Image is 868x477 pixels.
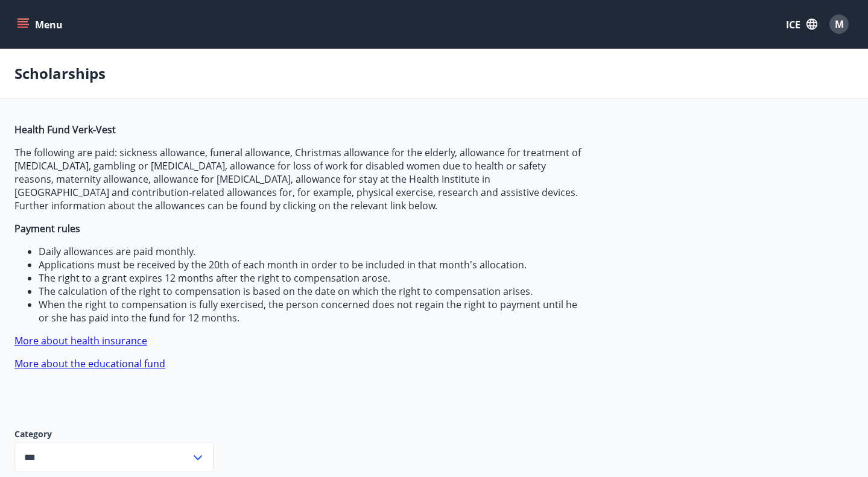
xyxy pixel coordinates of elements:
[14,222,80,235] font: Payment rules
[786,18,800,31] font: ICE
[14,428,52,440] font: Category
[39,298,577,324] font: When the right to compensation is fully exercised, the person concerned does not regain the right...
[14,146,581,212] font: The following are paid: sickness allowance, funeral allowance, Christmas allowance for the elderl...
[835,17,844,31] font: M
[14,357,165,370] a: More about the educational fund
[39,245,195,258] font: Daily allowances are paid monthly.
[825,10,854,39] button: M
[14,63,106,83] font: Scholarships
[14,334,147,347] a: More about health insurance
[781,13,822,36] button: ICE
[14,123,116,136] font: Health Fund Verk-Vest
[39,285,533,298] font: The calculation of the right to compensation is based on the date on which the right to compensat...
[35,18,63,31] font: Menu
[39,258,527,271] font: Applications must be received by the 20th of each month in order to be included in that month's a...
[14,13,68,35] button: menu
[39,271,390,285] font: The right to a grant expires 12 months after the right to compensation arose.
